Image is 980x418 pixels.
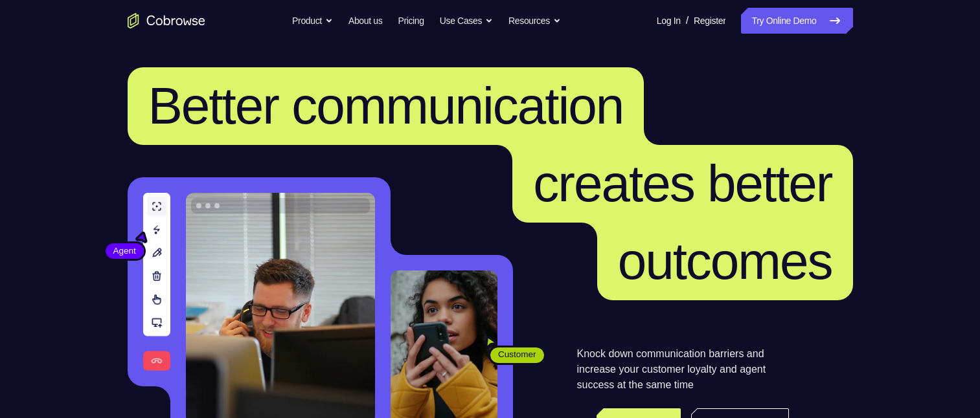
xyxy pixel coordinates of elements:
a: Try Online Demo [741,8,852,34]
a: Pricing [398,8,424,34]
span: creates better [533,155,832,212]
button: Use Cases [440,8,493,34]
span: Better communication [148,77,624,135]
span: / [686,13,689,28]
a: Go to the home page [128,13,205,28]
button: Resources [508,8,561,34]
a: About us [348,8,382,34]
span: outcomes [618,232,832,290]
p: Knock down communication barriers and increase your customer loyalty and agent success at the sam... [577,346,789,393]
button: Product [292,8,333,34]
a: Log In [657,8,681,34]
a: Register [694,8,725,34]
